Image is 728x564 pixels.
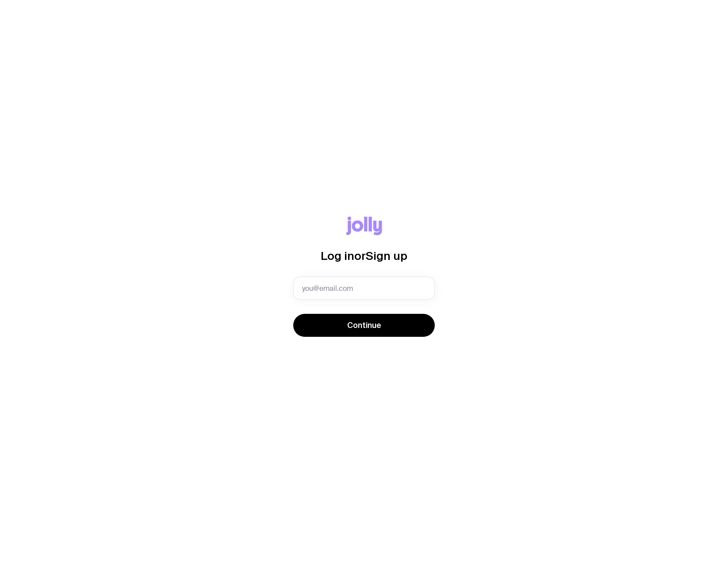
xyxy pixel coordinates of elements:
input: you@email.com [293,277,435,300]
span: Continue [347,320,381,331]
span: Sign up [366,249,407,262]
span: or [354,249,366,262]
span: Log in [321,249,354,262]
button: Continue [293,314,435,337]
